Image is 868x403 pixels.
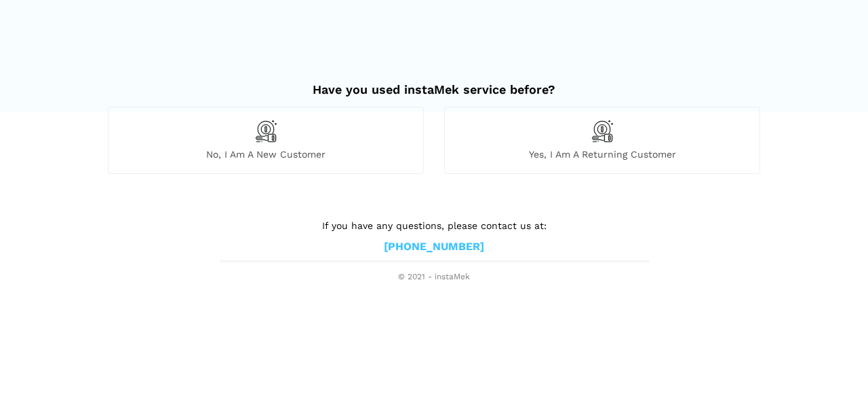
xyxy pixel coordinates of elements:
[108,148,423,160] span: No, I am a new customer
[220,218,648,233] p: If you have any questions, please contact us at:
[108,69,760,97] h2: Have you used instaMek service before?
[445,148,759,160] span: Yes, I am a returning customer
[384,240,484,254] a: [PHONE_NUMBER]
[220,272,648,283] span: © 2021 - instaMek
